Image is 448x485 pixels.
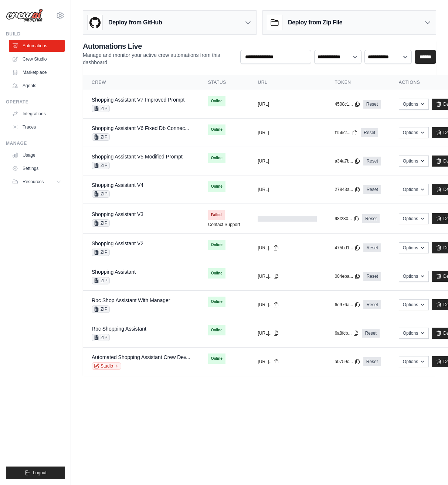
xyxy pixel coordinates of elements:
a: Reset [363,300,381,309]
button: Options [399,356,429,367]
h2: Automations Live [83,41,234,51]
span: ZIP [92,162,110,169]
button: Logout [6,467,65,479]
button: 4508c1... [335,101,360,107]
a: Contact Support [208,222,240,228]
span: Online [208,240,225,250]
button: 004eba... [335,273,360,279]
a: Agents [9,80,65,92]
span: Online [208,181,225,192]
a: Reset [363,272,381,281]
a: Shopping Assistant V7 Improved Prompt [92,97,184,103]
button: a34a7b... [335,158,360,164]
button: a0759c... [335,359,360,365]
button: 6a8fcb... [335,330,359,336]
a: Shopping Assistant V2 [92,240,143,246]
div: Operate [6,99,65,105]
span: Resources [23,179,44,185]
a: Crew Studio [9,53,65,65]
a: Reset [362,214,380,223]
a: Usage [9,149,65,161]
button: 475bd1... [335,245,360,251]
span: ZIP [92,105,110,112]
button: 6e976a... [335,302,360,308]
span: Online [208,153,225,163]
button: Options [399,184,429,195]
a: Shopping Assistant V5 Modified Prompt [92,154,183,160]
a: Settings [9,163,65,174]
th: Status [199,75,249,90]
a: Reset [363,100,381,109]
a: Traces [9,121,65,133]
a: Shopping Assistant V6 Fixed Db Connec... [92,125,189,131]
button: Options [399,242,429,253]
a: Shopping Assistant V4 [92,182,143,188]
h3: Deploy from Zip File [288,18,342,27]
span: ZIP [92,219,110,227]
button: Options [399,99,429,110]
th: Crew [83,75,199,90]
a: Reset [363,243,381,252]
a: Integrations [9,108,65,120]
a: Automated Shopping Assistant Crew Dev... [92,354,190,360]
a: Reset [361,128,378,137]
button: 27843a... [335,187,360,192]
span: Online [208,325,225,335]
span: ZIP [92,190,110,198]
img: Logo [6,8,43,23]
span: ZIP [92,133,110,141]
span: Online [208,353,225,364]
a: Shopping Assistant V3 [92,211,143,217]
span: Online [208,124,225,135]
button: Resources [9,176,65,188]
span: Logout [33,470,47,476]
th: URL [249,75,326,90]
a: Rbc Shopping Assistant [92,326,146,332]
button: Options [399,156,429,167]
span: ZIP [92,249,110,256]
a: Automations [9,40,65,52]
img: GitHub Logo [88,15,102,30]
a: Reset [363,357,381,366]
button: 98f230... [335,216,359,222]
a: Reset [362,329,379,338]
a: Rbc Shop Assistant With Manager [92,297,170,303]
span: ZIP [92,334,110,341]
a: Shopping Assistant [92,269,136,275]
span: ZIP [92,277,110,284]
a: Reset [363,157,381,165]
div: Build [6,31,65,37]
button: Options [399,328,429,339]
a: Marketplace [9,66,65,78]
span: ZIP [92,305,110,313]
button: f156cf... [335,130,358,136]
button: Options [399,127,429,138]
h3: Deploy from GitHub [108,18,162,27]
div: Manage [6,140,65,146]
th: Token [326,75,390,90]
a: Studio [92,362,121,370]
button: Options [399,299,429,310]
a: Reset [363,185,381,194]
span: Online [208,268,225,279]
span: Online [208,297,225,307]
button: Options [399,213,429,224]
button: Options [399,271,429,282]
span: Failed [208,210,225,220]
span: Online [208,96,225,106]
p: Manage and monitor your active crew automations from this dashboard. [83,51,234,66]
